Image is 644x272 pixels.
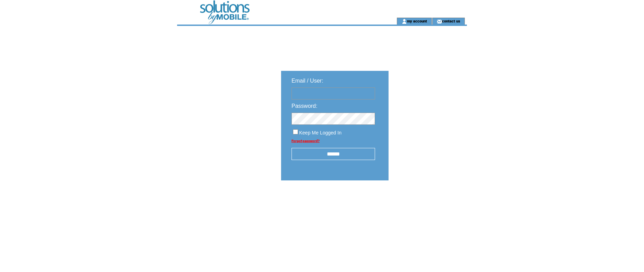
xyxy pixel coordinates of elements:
[291,103,317,109] span: Password:
[407,19,427,23] a: my account
[402,19,407,24] img: account_icon.gif;jsessionid=7E4E59E0C886CABFB0906EC821E48E11
[291,78,323,84] span: Email / User:
[437,19,442,24] img: contact_us_icon.gif;jsessionid=7E4E59E0C886CABFB0906EC821E48E11
[409,198,443,206] img: transparent.png;jsessionid=7E4E59E0C886CABFB0906EC821E48E11
[299,130,341,135] span: Keep Me Logged In
[442,19,460,23] a: contact us
[291,139,320,143] a: Forgot password?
